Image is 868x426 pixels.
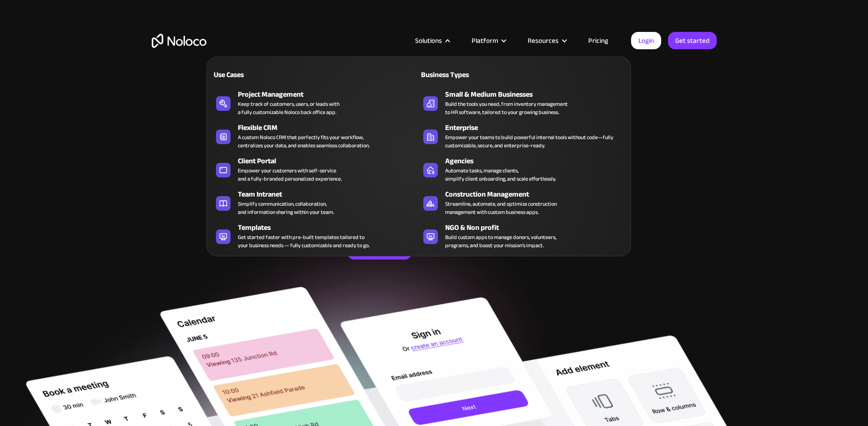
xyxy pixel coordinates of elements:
[472,35,498,47] div: Platform
[577,35,620,47] a: Pricing
[238,156,423,166] div: Client Portal
[419,154,626,185] a: AgenciesAutomate tasks, manage clients,simplify client onboarding, and scale effortlessly.
[445,200,557,216] div: Streamline, automate, and optimize construction management with custom business apps.
[404,35,460,47] div: Solutions
[238,233,370,249] div: Get started faster with pre-built templates tailored to your business needs — fully customizable ...
[238,100,339,116] div: Keep track of customers, users, or leads with a fully customizable Noloco back office app.
[211,87,419,118] a: Project ManagementKeep track of customers, users, or leads witha fully customizable Noloco back o...
[211,120,419,151] a: Flexible CRMA custom Noloco CRM that perfectly fits your workflow,centralizes your data, and enab...
[211,69,311,80] div: Use Cases
[460,35,516,47] div: Platform
[445,233,556,249] div: Build custom apps to manage donors, volunteers, programs, and boost your mission’s impact.
[238,133,370,150] div: A custom Noloco CRM that perfectly fits your workflow, centralizes your data, and enables seamles...
[211,154,419,185] a: Client PortalEmpower your customers with self-serviceand a fully-branded personalized experience.
[419,220,626,251] a: NGO & Non profitBuild custom apps to manage donors, volunteers,programs, and boost your mission’s...
[238,89,423,100] div: Project Management
[238,200,334,216] div: Simplify communication, collaboration, and information sharing within your team.
[419,87,626,118] a: Small & Medium BusinessesBuild the tools you need, from inventory managementto HR software, tailo...
[211,220,419,251] a: TemplatesGet started faster with pre-built templates tailored toyour business needs — fully custo...
[211,64,419,85] a: Use Cases
[419,69,519,80] div: Business Types
[419,187,626,218] a: Construction ManagementStreamline, automate, and optimize constructionmanagement with custom busi...
[445,122,630,133] div: Enterprise
[419,120,626,151] a: EnterpriseEmpower your teams to build powerful internal tools without code—fully customizable, se...
[528,35,559,47] div: Resources
[445,100,568,116] div: Build the tools you need, from inventory management to HR software, tailored to your growing busi...
[445,156,630,166] div: Agencies
[206,44,631,256] nav: Solutions
[152,94,717,167] h2: Business Apps for Teams
[238,122,423,133] div: Flexible CRM
[445,89,630,100] div: Small & Medium Businesses
[211,187,419,218] a: Team IntranetSimplify communication, collaboration,and information sharing within your team.
[152,34,206,48] a: home
[445,189,630,200] div: Construction Management
[419,64,626,85] a: Business Types
[445,166,556,183] div: Automate tasks, manage clients, simplify client onboarding, and scale effortlessly.
[631,32,661,49] a: Login
[668,32,717,49] a: Get started
[238,189,423,200] div: Team Intranet
[445,133,621,150] div: Empower your teams to build powerful internal tools without code—fully customizable, secure, and ...
[516,35,577,47] div: Resources
[415,35,442,47] div: Solutions
[445,222,630,233] div: NGO & Non profit
[238,222,423,233] div: Templates
[238,166,342,183] div: Empower your customers with self-service and a fully-branded personalized experience.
